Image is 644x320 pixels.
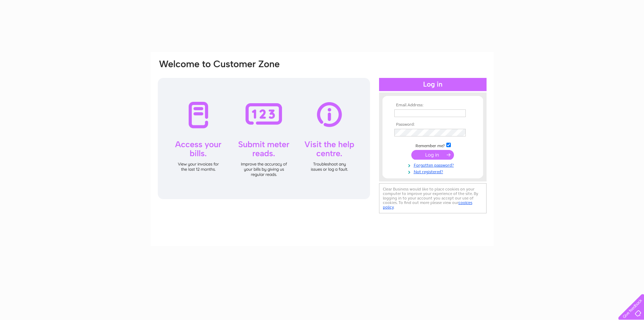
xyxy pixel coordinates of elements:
a: cookies policy [383,200,472,210]
input: Submit [411,150,454,160]
th: Email Address: [393,103,473,108]
th: Password: [393,122,473,127]
div: Clear Business would like to place cookies on your computer to improve your experience of the sit... [379,183,487,213]
td: Remember me? [393,142,473,149]
a: Forgotten password? [394,161,473,168]
a: Not registered? [394,168,473,175]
